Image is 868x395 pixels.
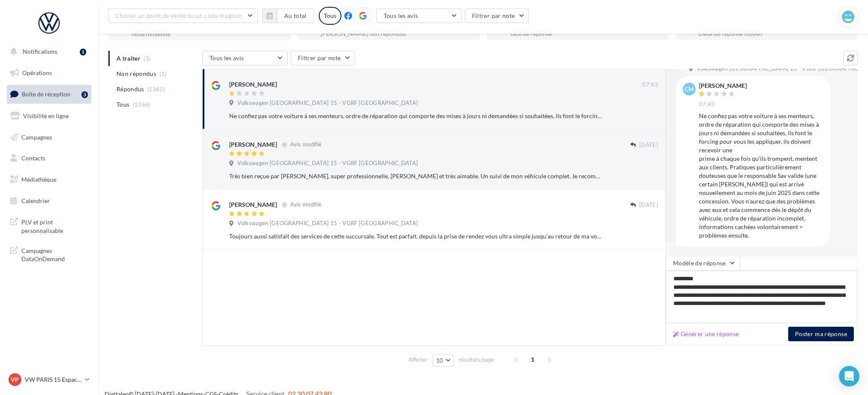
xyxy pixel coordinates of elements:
span: Campagnes [21,133,52,140]
span: résultats/page [459,356,494,364]
span: 1 [526,353,539,366]
span: (1366) [133,101,151,108]
button: Notifications 1 [5,43,90,61]
button: Filtrer par note [291,51,355,65]
button: Au total [277,9,314,23]
button: Choisir un point de vente ou un code magasin [108,9,258,23]
span: [DATE] [639,201,658,209]
span: Médiathèque [21,176,56,183]
a: Contacts [5,149,93,167]
span: Volkswagen [GEOGRAPHIC_DATA] 15 - VGRF [GEOGRAPHIC_DATA] [237,160,418,167]
button: Modèle de réponse [666,256,740,270]
span: Tous [117,100,129,109]
button: Tous les avis [376,9,462,23]
span: 07:43 [642,81,658,89]
span: Boîte de réception [22,90,70,98]
span: Volkswagen [GEOGRAPHIC_DATA] 15 - VGRF [GEOGRAPHIC_DATA] [237,99,418,107]
div: [PERSON_NAME] [229,80,277,89]
span: Opérations [22,69,52,76]
span: (1) [160,70,167,77]
div: Très bien reçue par [PERSON_NAME], super professionnelle, [PERSON_NAME] et très aimable. Un suivi... [229,172,603,180]
button: Filtrer par note [465,9,529,23]
p: VW PARIS 15 Espace Suffren [25,375,82,384]
div: [PERSON_NAME] [229,140,277,149]
button: Au total [262,9,314,23]
div: [PERSON_NAME] [699,83,747,89]
div: 1 [80,49,86,55]
span: Choisir un point de vente ou un code magasin [116,12,242,19]
a: Campagnes DataOnDemand [5,241,93,267]
span: Campagnes DataOnDemand [21,245,88,263]
span: Répondus [117,85,144,93]
span: [DATE] [639,141,658,149]
span: Calendrier [21,197,50,204]
div: Ne confiez pas votre voiture à ses menteurs, ordre de réparation qui comporte des mises à jours n... [699,112,824,240]
a: Opérations [5,64,93,82]
span: Tous les avis [210,54,244,61]
span: VP [11,375,19,384]
span: 10 [436,357,443,364]
a: Boîte de réception3 [5,85,93,103]
div: Tous [319,7,341,25]
a: Campagnes [5,128,93,146]
button: 10 [432,354,454,366]
div: 3 [82,91,88,98]
button: Tous les avis [202,51,288,65]
span: Afficher [408,356,428,364]
div: Toujours aussi satisfait des services de cette succursale. Tout est parfait, depuis la prise de r... [229,232,603,241]
button: Poster ma réponse [788,327,854,341]
a: Calendrier [5,192,93,210]
span: (1365) [147,86,165,93]
span: cM [684,85,694,93]
span: Contacts [21,154,45,162]
span: Volkswagen [GEOGRAPHIC_DATA] 15 - VGRF [GEOGRAPHIC_DATA] [237,220,418,227]
span: Notifications [23,48,57,55]
div: Ne confiez pas votre voiture à ses menteurs, ordre de réparation qui comporte des mises à jours n... [229,112,603,120]
a: Médiathèque [5,171,93,189]
div: [PERSON_NAME] [229,200,277,209]
span: Non répondus [117,70,156,78]
span: Tous les avis [384,12,418,19]
span: PLV et print personnalisable [21,216,88,235]
span: Visibilité en ligne [23,112,69,119]
a: PLV et print personnalisable [5,213,93,238]
span: Avis modifié [290,201,321,208]
a: Visibilité en ligne [5,107,93,125]
div: Open Intercom Messenger [839,366,859,386]
button: Générer une réponse [670,329,743,339]
span: 07:43 [699,101,715,108]
span: Avis modifié [290,141,321,148]
a: VP VW PARIS 15 Espace Suffren [7,372,91,388]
